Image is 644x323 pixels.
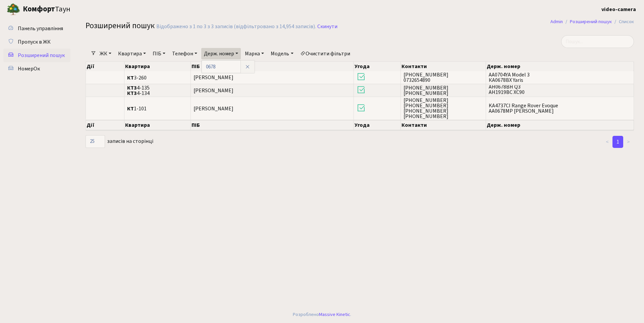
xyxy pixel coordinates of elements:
span: [PERSON_NAME] [194,74,233,82]
span: [PHONE_NUMBER] [PHONE_NUMBER] [PHONE_NUMBER] [PHONE_NUMBER] [404,98,483,119]
th: Контакти [401,120,486,130]
span: Пропуск в ЖК [18,38,51,46]
a: Очистити фільтри [298,48,353,59]
b: video-camera [601,6,636,13]
span: [PHONE_NUMBER] 0732654890 [404,72,483,83]
span: Розширений пошук [18,52,65,59]
a: Панель управління [3,22,70,35]
th: Угода [354,62,401,71]
a: ЖК [97,48,114,59]
li: Список [612,18,634,25]
select: записів на сторінці [86,135,105,148]
a: НомерОк [3,62,70,75]
span: Панель управління [18,25,63,32]
th: Дії [86,120,124,130]
span: AA0704YA Model 3 КА0678ВХ Yaris [489,72,631,83]
span: [PERSON_NAME] [194,87,233,94]
a: Держ. номер [201,48,241,59]
div: Відображено з 1 по 3 з 3 записів (відфільтровано з 14,954 записів). [156,23,316,30]
a: Марка [242,48,267,59]
span: AH0678BH Q3 AH1919BC XC90 [489,85,631,96]
a: Телефон [169,48,200,59]
span: 1-101 [127,106,188,111]
th: Угода [354,120,401,130]
a: Розширений пошук [3,49,70,62]
a: Admin [550,18,563,25]
nav: breadcrumb [540,15,644,29]
span: Таун [23,4,70,15]
th: Держ. номер [486,120,634,130]
b: Комфорт [23,4,55,14]
b: КТ [127,74,134,82]
th: ПІБ [191,120,354,130]
b: КТ3 [127,84,137,92]
span: [PHONE_NUMBER] [PHONE_NUMBER] [404,85,483,96]
a: Пропуск в ЖК [3,35,70,49]
a: Скинути [317,23,337,30]
span: 3-260 [127,75,188,80]
a: ПІБ [150,48,168,59]
th: Держ. номер [486,62,634,71]
span: НомерОк [18,65,40,72]
th: Дії [86,62,124,71]
b: КТ3 [127,90,137,97]
a: video-camera [601,5,636,13]
span: Розширений пошук [86,20,155,32]
label: записів на сторінці [86,135,153,148]
img: logo.png [7,3,20,16]
a: Розширений пошук [570,18,612,25]
th: Квартира [124,120,191,130]
button: Переключити навігацію [84,4,101,15]
a: 1 [612,136,623,148]
th: Контакти [401,62,486,71]
a: Модель [268,48,296,59]
div: Розроблено . [293,311,351,318]
span: [PERSON_NAME] [194,105,233,112]
input: Пошук... [561,35,634,48]
a: Massive Kinetic [319,311,350,318]
th: ПІБ [191,62,354,71]
b: КТ [127,105,134,112]
span: KA4737CI Range Rover Evoque АА0678МР [PERSON_NAME] [489,103,631,114]
span: 4-135 4-134 [127,85,188,96]
th: Квартира [124,62,191,71]
a: Квартира [115,48,149,59]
